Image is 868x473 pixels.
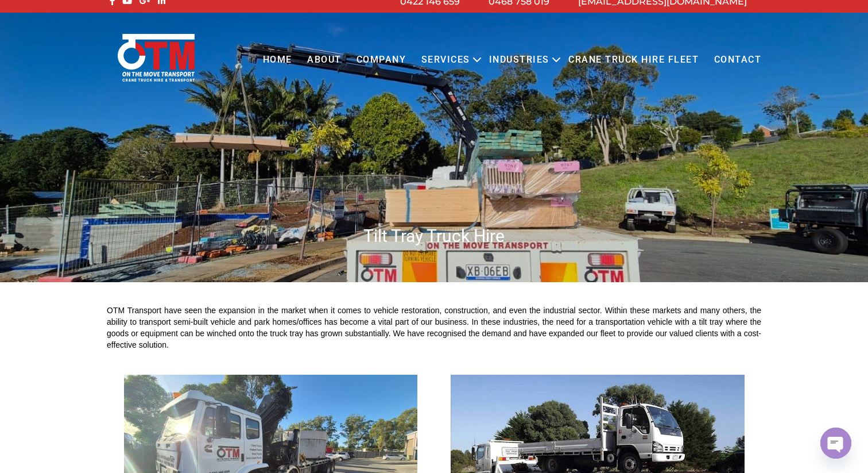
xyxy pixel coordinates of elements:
div: OTM Transport have seen the expansion in the market when it comes to vehicle restoration, constru... [107,305,761,351]
a: Home [255,44,299,76]
a: Industries [482,44,557,76]
a: Contact [706,44,769,76]
h1: Tilt Tray Truck Hire [107,225,761,247]
a: Services [414,44,478,76]
img: Otmtransport [115,33,197,83]
a: About [300,44,349,76]
a: COMPANY [349,44,414,76]
a: Crane Truck Hire Fleet [561,44,706,76]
